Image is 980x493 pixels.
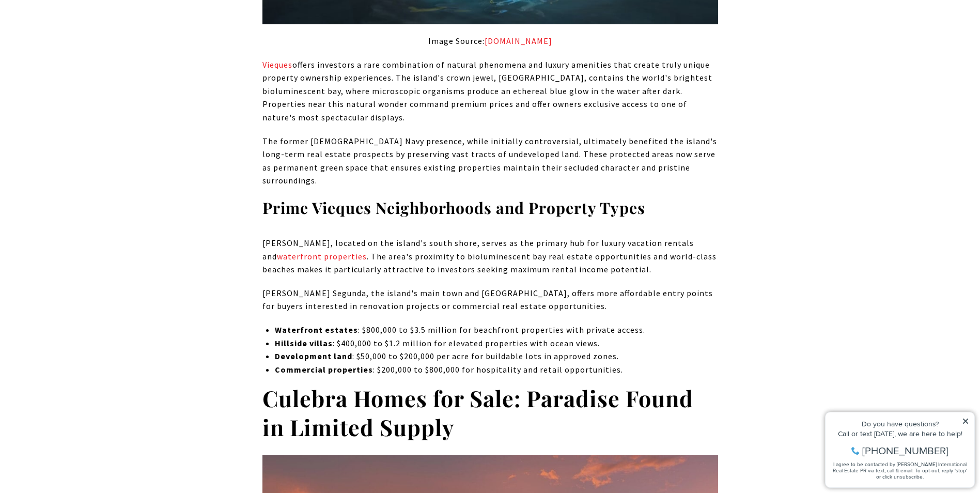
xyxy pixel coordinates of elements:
p: [PERSON_NAME], located on the island's south shore, serves as the primary hub for luxury vacation... [262,237,718,276]
p: : $400,000 to $1.2 million for elevated properties with ocean views. [275,337,718,350]
strong: Prime Vieques Neighborhoods and Property Types [262,197,645,218]
strong: Hillside villas [275,338,333,348]
a: rinconvacations.com - open in a new tab [485,36,552,46]
a: waterfront properties - open in a new tab [277,251,367,261]
p: Image Source: [262,35,718,48]
p: : $50,000 to $200,000 per acre for buildable lots in approved zones. [275,350,718,363]
p: offers investors a rare combination of natural phenomena and luxury amenities that create truly u... [262,58,718,125]
p: [PERSON_NAME] Segunda, the island's main town and [GEOGRAPHIC_DATA], offers more affordable entry... [262,287,718,313]
p: : $800,000 to $3.5 million for beachfront properties with private access. [275,323,718,337]
iframe: bss-luxurypresence [768,10,970,141]
strong: Development land [275,351,352,361]
strong: Waterfront estates [275,325,358,335]
a: Vieques - open in a new tab [262,59,292,70]
strong: Culebra Homes for Sale: Paradise Found in Limited Supply [262,383,693,442]
p: The former [DEMOGRAPHIC_DATA] Navy presence, while initially controversial, ultimately benefited ... [262,135,718,188]
strong: Commercial properties [275,364,373,375]
p: : $200,000 to $800,000 for hospitality and retail opportunities. [275,363,718,377]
